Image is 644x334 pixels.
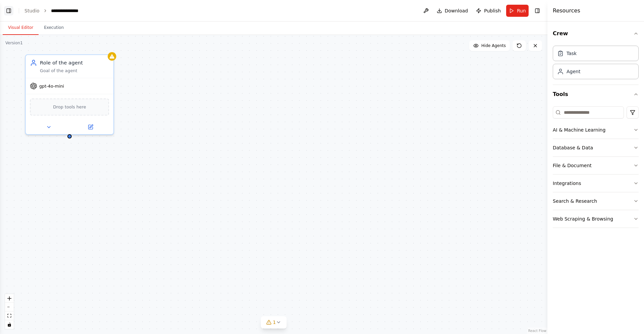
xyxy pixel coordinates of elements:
div: Goal of the agent [40,68,109,74]
span: Download [445,7,468,14]
nav: breadcrumb [24,7,86,14]
h4: Resources [553,7,580,15]
div: Agent [567,68,580,75]
button: Hide right sidebar [533,6,542,15]
button: Run [506,5,529,17]
button: File & Document [553,157,639,174]
a: React Flow attribution [528,329,546,333]
button: fit view [5,312,14,320]
button: Publish [473,5,503,17]
button: Tools [553,85,639,104]
div: Crew [553,43,639,85]
div: Task [567,50,577,57]
button: Execution [39,21,69,35]
button: toggle interactivity [5,320,14,329]
button: zoom in [5,294,14,303]
div: AI & Machine Learning [553,127,605,133]
button: zoom out [5,303,14,312]
button: Open in side panel [70,123,110,132]
div: React Flow controls [5,294,14,329]
button: Database & Data [553,139,639,156]
span: gpt-4o-mini [39,83,64,89]
div: Database & Data [553,144,593,151]
div: File & Document [553,162,592,169]
div: Tools [553,104,639,233]
div: Role of the agentGoal of the agentgpt-4o-miniDrop tools here [25,54,114,135]
div: Integrations [553,180,581,187]
a: Studio [24,8,40,13]
div: Web Scraping & Browsing [553,216,613,222]
span: Publish [484,7,501,14]
button: Show left sidebar [4,6,13,15]
button: Visual Editor [3,21,39,35]
button: AI & Machine Learning [553,121,639,139]
button: Search & Research [553,192,639,210]
button: 1 [261,316,287,329]
span: 1 [273,319,276,326]
button: Hide Agents [469,40,510,51]
button: Crew [553,24,639,43]
button: Download [434,5,471,17]
div: Role of the agent [40,59,109,66]
span: Hide Agents [481,43,506,48]
div: Version 1 [5,40,23,46]
button: Integrations [553,175,639,192]
span: Drop tools here [53,103,86,110]
span: Run [517,7,526,14]
div: Search & Research [553,198,597,204]
button: Web Scraping & Browsing [553,210,639,228]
